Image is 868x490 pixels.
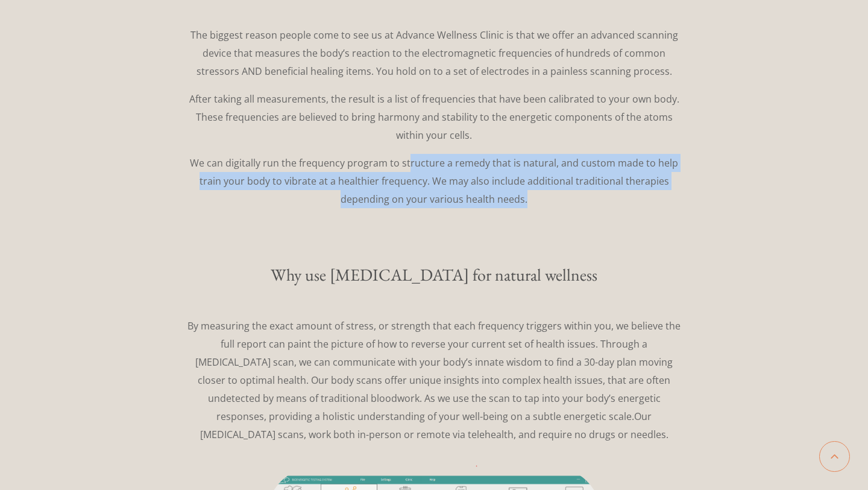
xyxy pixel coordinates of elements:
a: Scroll to top [819,441,850,472]
p: The biggest reason people come to see us at Advance Wellness Clinic is that we offer an advanced ... [187,26,681,80]
p: By measuring the exact amount of stress, or strength that each frequency triggers within you, we ... [187,317,681,444]
p: We can digitally run the frequency program to structure a remedy that is natural, and custom made... [187,154,681,208]
p: After taking all measurements, the result is a list of frequencies that have been calibrated to y... [187,90,681,144]
h3: Why use [MEDICAL_DATA] for natural wellness [96,266,772,283]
